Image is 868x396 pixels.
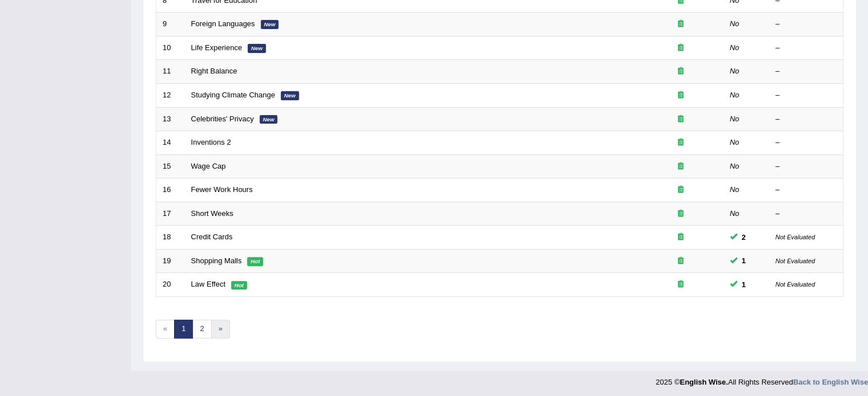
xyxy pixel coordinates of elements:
[191,67,237,75] a: Right Balance
[776,185,837,195] div: –
[644,279,717,290] div: Exam occurring question
[191,280,225,288] a: Law Effect
[156,249,185,273] td: 19
[644,137,717,148] div: Exam occurring question
[156,202,185,226] td: 17
[776,234,815,240] small: Not Evaluated
[737,255,750,267] span: You can still take this question
[156,226,185,250] td: 18
[737,279,750,291] span: You can still take this question
[156,60,185,84] td: 11
[191,115,254,123] a: Celebrities' Privacy
[656,371,868,387] div: 2025 © All Rights Reserved
[776,281,815,288] small: Not Evaluated
[191,91,275,99] a: Studying Climate Change
[191,43,243,52] a: Life Experience
[156,154,185,178] td: 15
[730,43,740,52] em: No
[776,19,837,30] div: –
[737,231,750,243] span: You can still take this question
[156,13,185,36] td: 9
[680,378,728,386] strong: English Wise.
[730,185,740,194] em: No
[730,162,740,170] em: No
[211,320,230,338] a: »
[156,83,185,107] td: 12
[776,66,837,77] div: –
[156,273,185,297] td: 20
[644,209,717,219] div: Exam occurring question
[793,378,868,386] a: Back to English Wise
[191,138,231,146] a: Inventions 2
[730,138,740,146] em: No
[730,91,740,99] em: No
[156,178,185,202] td: 16
[261,20,279,29] em: New
[730,67,740,75] em: No
[730,209,740,218] em: No
[644,19,717,30] div: Exam occurring question
[231,281,247,290] em: Hot
[644,185,717,195] div: Exam occurring question
[191,162,226,170] a: Wage Cap
[730,115,740,123] em: No
[776,114,837,125] div: –
[191,232,233,241] a: Credit Cards
[156,320,175,338] span: «
[644,256,717,267] div: Exam occurring question
[776,258,815,264] small: Not Evaluated
[730,19,740,28] em: No
[156,107,185,131] td: 13
[644,161,717,172] div: Exam occurring question
[644,66,717,77] div: Exam occurring question
[156,131,185,155] td: 14
[247,257,263,266] em: Hot
[644,232,717,243] div: Exam occurring question
[776,209,837,219] div: –
[644,43,717,54] div: Exam occurring question
[192,320,211,338] a: 2
[191,256,242,265] a: Shopping Malls
[776,161,837,172] div: –
[260,115,278,124] em: New
[191,185,253,194] a: Fewer Work Hours
[174,320,193,338] a: 1
[776,43,837,54] div: –
[191,19,255,28] a: Foreign Languages
[191,209,233,218] a: Short Weeks
[644,90,717,101] div: Exam occurring question
[248,44,266,53] em: New
[776,137,837,148] div: –
[281,91,299,100] em: New
[644,114,717,125] div: Exam occurring question
[156,36,185,60] td: 10
[776,90,837,101] div: –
